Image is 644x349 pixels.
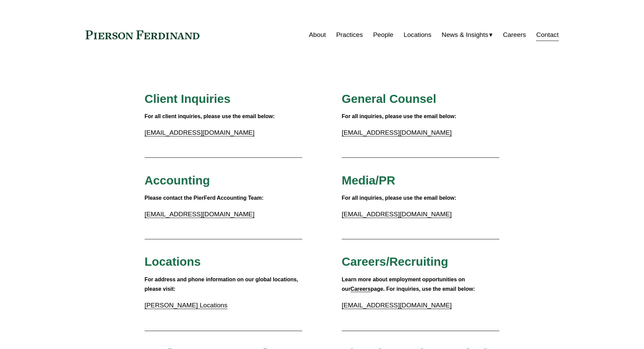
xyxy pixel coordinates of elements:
[342,129,452,136] a: [EMAIL_ADDRESS][DOMAIN_NAME]
[503,28,526,41] a: Careers
[442,28,493,41] a: folder dropdown
[371,286,475,292] strong: page. For inquiries, use the email below:
[145,211,255,218] a: [EMAIL_ADDRESS][DOMAIN_NAME]
[442,29,488,41] span: News & Insights
[342,302,452,309] a: [EMAIL_ADDRESS][DOMAIN_NAME]
[145,277,300,292] strong: For address and phone information on our global locations, please visit:
[145,129,255,136] a: [EMAIL_ADDRESS][DOMAIN_NAME]
[351,286,371,292] a: Careers
[404,28,431,41] a: Locations
[536,28,558,41] a: Contact
[145,113,275,119] strong: For all client inquiries, please use the email below:
[336,28,363,41] a: Practices
[342,174,395,187] span: Media/PR
[145,195,264,201] strong: Please contact the PierFerd Accounting Team:
[309,28,326,41] a: About
[373,28,393,41] a: People
[145,174,210,187] span: Accounting
[342,211,452,218] a: [EMAIL_ADDRESS][DOMAIN_NAME]
[342,113,456,119] strong: For all inquiries, please use the email below:
[342,255,448,268] span: Careers/Recruiting
[145,92,231,105] span: Client Inquiries
[145,302,228,309] a: [PERSON_NAME] Locations
[342,277,467,292] strong: Learn more about employment opportunities on our
[145,255,201,268] span: Locations
[342,195,456,201] strong: For all inquiries, please use the email below:
[342,92,436,105] span: General Counsel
